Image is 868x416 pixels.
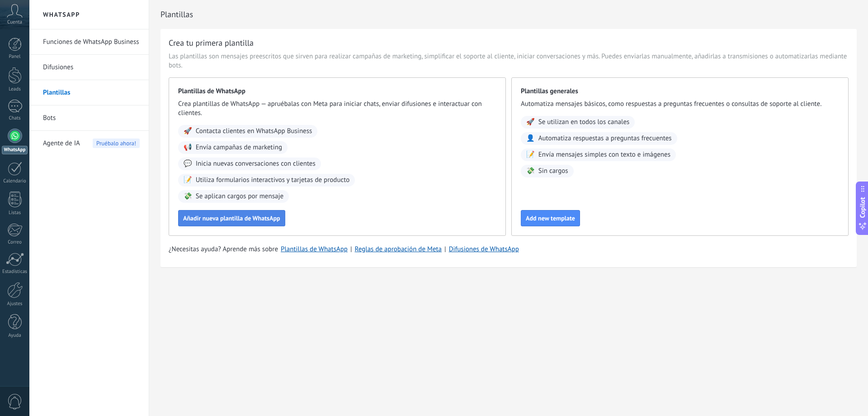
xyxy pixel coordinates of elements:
span: 💸 [526,167,535,176]
li: Agente de IA [29,131,149,156]
span: Envía campañas de marketing [196,143,282,152]
a: Plantillas [43,80,140,105]
div: | | [169,245,849,254]
li: Funciones de WhatsApp Business [29,29,149,55]
a: Difusiones de WhatsApp [449,245,519,253]
span: 💬 [184,159,192,168]
span: 📝 [184,176,192,185]
span: ¿Necesitas ayuda? Aprende más sobre [169,245,278,254]
span: Plantillas de WhatsApp [178,87,496,96]
button: Add new template [521,210,580,226]
span: Las plantillas son mensajes preescritos que sirven para realizar campañas de marketing, simplific... [169,52,849,70]
span: Crea plantillas de WhatsApp — apruébalas con Meta para iniciar chats, enviar difusiones e interac... [178,100,496,118]
button: Añadir nueva plantilla de WhatsApp [178,210,285,226]
a: Reglas de aprobación de Meta [355,245,442,253]
div: Correo [2,239,28,245]
div: WhatsApp [2,146,28,154]
span: Pruébalo ahora! [93,139,140,148]
span: Inicia nuevas conversaciones con clientes [196,159,316,168]
div: Leads [2,86,28,92]
span: 🚀 [184,127,192,136]
div: Calendario [2,178,28,184]
span: Utiliza formularios interactivos y tarjetas de producto [196,176,350,185]
span: Contacta clientes en WhatsApp Business [196,127,312,136]
span: Añadir nueva plantilla de WhatsApp [183,215,280,221]
span: 💸 [184,192,192,201]
div: Ajustes [2,301,28,307]
span: Cuenta [7,19,22,25]
a: Difusiones [43,55,140,80]
span: Se utilizan en todos los canales [538,118,630,127]
div: Ayuda [2,333,28,339]
li: Plantillas [29,80,149,105]
span: 🚀 [526,118,535,127]
span: 📝 [526,150,535,159]
span: Envía mensajes simples con texto e imágenes [538,150,670,159]
span: Copilot [858,197,867,218]
span: 👤 [526,134,535,143]
span: Plantillas generales [521,87,839,96]
h3: Crea tu primera plantilla [169,37,254,48]
span: 📢 [184,143,192,152]
a: Plantillas de WhatsApp [281,245,348,253]
div: Panel [2,54,28,60]
a: Funciones de WhatsApp Business [43,29,140,55]
h2: Plantillas [160,5,857,24]
span: Automatiza respuestas a preguntas frecuentes [538,134,672,143]
div: Chats [2,115,28,121]
a: Bots [43,105,140,131]
span: Sin cargos [538,167,568,176]
span: Automatiza mensajes básicos, como respuestas a preguntas frecuentes o consultas de soporte al cli... [521,100,839,109]
div: Listas [2,210,28,216]
a: Agente de IAPruébalo ahora! [43,131,140,156]
span: Se aplican cargos por mensaje [196,192,283,201]
li: Bots [29,105,149,131]
div: Estadísticas [2,269,28,275]
span: Agente de IA [43,131,80,156]
span: Add new template [526,215,575,221]
li: Difusiones [29,55,149,80]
